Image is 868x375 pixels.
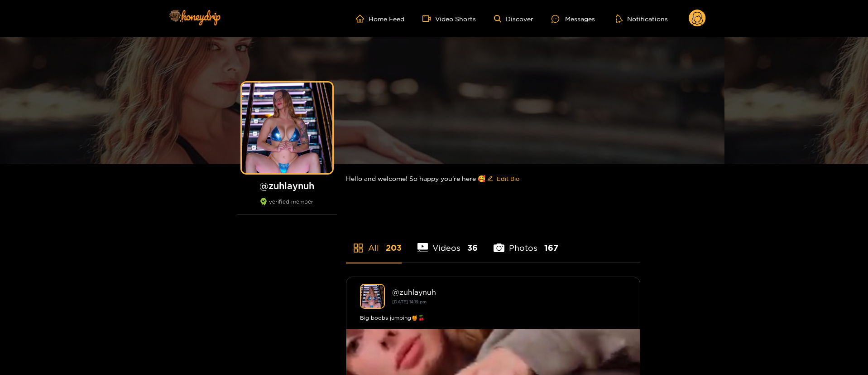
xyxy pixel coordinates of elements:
a: Discover [494,15,533,23]
span: edit [487,175,493,182]
span: 36 [467,242,478,253]
h1: @ zuhlaynuh [237,180,337,191]
small: [DATE] 14:19 pm [392,299,427,304]
div: verified member [237,198,337,215]
div: Messages [551,14,595,24]
span: 167 [544,242,558,253]
img: zuhlaynuh [360,284,385,309]
span: 203 [386,242,402,253]
li: Videos [417,222,478,263]
span: video-camera [422,15,435,23]
span: Edit Bio [497,174,519,183]
li: Photos [494,222,558,263]
div: @ zuhlaynuh [392,288,626,296]
span: appstore [353,243,364,253]
button: editEdit Bio [485,171,521,186]
a: Home Feed [356,15,404,23]
a: Video Shorts [422,15,476,23]
li: All [346,222,402,263]
div: Big boobs jumping🍯🍒 [360,313,626,322]
div: Hello and welcome! So happy you’re here 🥰 [346,164,640,193]
button: Notifications [613,14,671,23]
span: home [356,15,369,23]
